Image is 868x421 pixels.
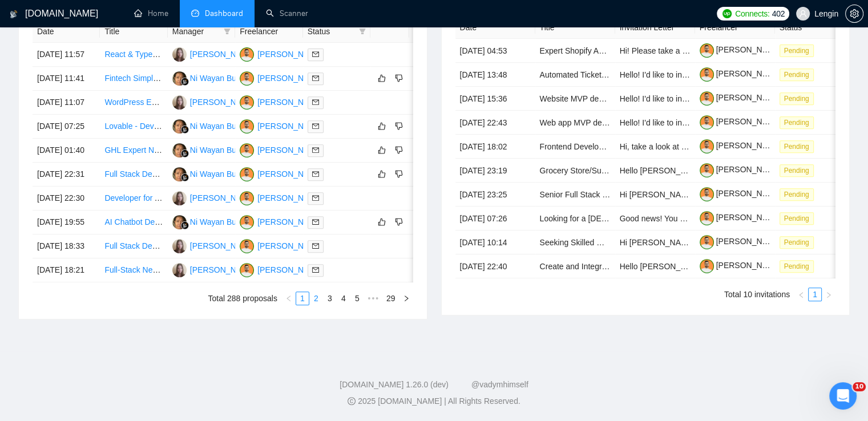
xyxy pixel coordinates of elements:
img: NB [172,263,187,277]
li: Total 288 proposals [208,292,277,305]
a: Pending [780,70,818,79]
img: gigradar-bm.png [181,78,189,86]
td: Web app MVP development [535,111,615,135]
button: like [375,167,389,181]
span: like [378,122,386,131]
a: Website MVP development in Webflow [540,94,677,103]
td: Create and Integrate Custom PDF Report Generator (Figma Design + PHP Dashboard Enhancements) [535,254,615,278]
span: Pending [780,68,814,81]
div: [PERSON_NAME] [257,48,323,60]
td: [DATE] 22:43 [455,111,535,135]
span: mail [312,99,319,106]
a: Full Stack Developer [104,241,178,250]
img: c1NLmzrk-0pBZjOo1nLSJnOz0itNHKTdmMHAt8VIsLFzaWqqsJDJtcFyV3OYvrqgu3 [700,115,714,129]
li: Next Page [399,292,413,305]
td: [DATE] 23:19 [455,159,535,183]
td: [DATE] 04:53 [455,39,535,63]
a: NWNi Wayan Budiarti [172,217,254,226]
span: dislike [395,217,403,226]
a: 5 [351,292,364,305]
span: like [378,217,386,226]
a: NWNi Wayan Budiarti [172,169,254,178]
a: Fintech Simple Peer-to-Peer Money Sending/Receiving App [104,74,316,83]
a: [PERSON_NAME] [700,189,782,198]
iframe: Intercom live chat [829,382,857,410]
div: Ni Wayan Budiarti [190,120,254,132]
a: 4 [337,292,350,305]
img: NB [172,47,187,62]
a: Pending [780,94,818,103]
td: Frontend Developer (React/Next) [535,135,615,159]
td: GHL Expert Needed for Finance Workflow Development [100,139,167,163]
a: Frontend Developer (React/Next) [540,142,657,151]
img: NB [172,239,187,253]
td: Looking for a FE dev to build a clickable prototype [535,207,615,230]
img: NB [172,191,187,205]
span: mail [312,171,319,177]
img: NB [172,95,187,110]
span: copyright [348,397,356,405]
a: TM[PERSON_NAME] [240,97,323,106]
div: [PERSON_NAME] [257,72,323,84]
span: user [799,10,807,18]
a: NB[PERSON_NAME] [172,49,256,58]
button: dislike [392,215,406,229]
div: [PERSON_NAME] [190,96,256,108]
span: dashboard [191,9,199,17]
img: NW [172,71,187,86]
a: [PERSON_NAME] [700,141,782,150]
th: Freelancer [235,21,302,43]
img: TM [240,263,254,277]
th: Title [535,17,615,39]
td: Full Stack Developer [100,234,167,258]
span: right [825,292,832,298]
th: Status [775,17,855,39]
a: NB[PERSON_NAME] [172,241,256,250]
span: dislike [395,169,403,179]
button: right [822,288,835,301]
a: [PERSON_NAME] [700,261,782,270]
td: [DATE] 07:25 [33,115,100,139]
img: c1NLmzrk-0pBZjOo1nLSJnOz0itNHKTdmMHAt8VIsLFzaWqqsJDJtcFyV3OYvrqgu3 [700,139,714,153]
span: mail [312,75,319,82]
img: TM [240,71,254,86]
td: [DATE] 23:25 [455,183,535,207]
img: c1NLmzrk-0pBZjOo1nLSJnOz0itNHKTdmMHAt8VIsLFzaWqqsJDJtcFyV3OYvrqgu3 [700,235,714,249]
th: Title [100,21,167,43]
td: Fintech Simple Peer-to-Peer Money Sending/Receiving App [100,67,167,91]
span: 402 [772,7,784,20]
span: Pending [780,116,814,129]
span: like [378,169,386,179]
a: TM[PERSON_NAME] [240,241,323,250]
li: 1 [808,288,822,301]
span: Pending [780,140,814,153]
a: NWNi Wayan Budiarti [172,73,254,82]
a: searchScanner [266,9,308,18]
a: WordPress Expert Needed for Multi-Vendor Gift Card Setup for Baby Spa Franchise [104,98,401,107]
a: Senior Full Stack Developer [540,190,639,199]
a: [PERSON_NAME] [700,213,782,222]
td: [DATE] 22:30 [33,187,100,211]
img: c1NLmzrk-0pBZjOo1nLSJnOz0itNHKTdmMHAt8VIsLFzaWqqsJDJtcFyV3OYvrqgu3 [700,67,714,82]
img: TM [240,167,254,181]
span: mail [312,123,319,129]
button: dislike [392,143,406,157]
img: c1NLmzrk-0pBZjOo1nLSJnOz0itNHKTdmMHAt8VIsLFzaWqqsJDJtcFyV3OYvrqgu3 [700,187,714,201]
span: Connects: [735,7,769,20]
a: NB[PERSON_NAME] [172,265,256,274]
span: 10 [853,382,866,391]
td: [DATE] 07:26 [455,207,535,230]
a: TM[PERSON_NAME] [240,265,323,274]
a: Pending [780,118,818,127]
td: [DATE] 01:40 [33,139,100,163]
img: gigradar-bm.png [181,173,189,181]
img: NW [172,167,187,181]
td: Grocery Store/Supermarket Website Developer [535,159,615,183]
button: left [282,292,296,305]
a: Pending [780,46,818,55]
a: 29 [383,292,399,305]
span: setting [846,9,863,18]
img: c1NLmzrk-0pBZjOo1nLSJnOz0itNHKTdmMHAt8VIsLFzaWqqsJDJtcFyV3OYvrqgu3 [700,211,714,225]
div: [PERSON_NAME] [257,144,323,156]
td: Expert Shopify App Developer Needed to Fix Theme Extension Rendering Bug (React/Node.js) [535,39,615,63]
